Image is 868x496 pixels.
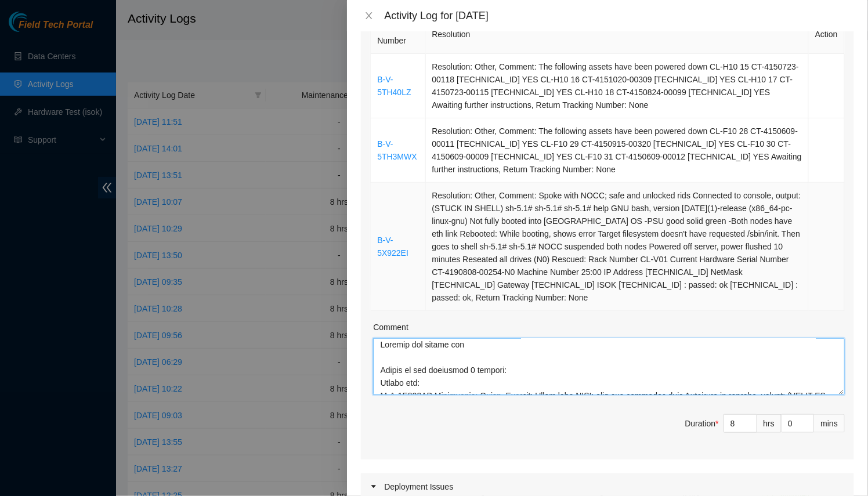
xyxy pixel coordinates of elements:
[809,15,845,54] th: Action
[426,183,809,311] td: Resolution: Other, Comment: Spoke with NOCC; safe and unlocked rids Connected to console, output:...
[371,15,425,54] th: Ticket Number
[384,9,854,22] div: Activity Log for [DATE]
[373,321,408,334] label: Comment
[377,236,408,258] a: B-V-5X922EI
[426,15,809,54] th: Resolution
[814,414,845,433] div: mins
[757,414,782,433] div: hrs
[377,139,417,161] a: B-V-5TH3MWX
[426,54,809,118] td: Resolution: Other, Comment: The following assets have been powered down CL-H10 15 CT-4150723-0011...
[361,10,377,21] button: Close
[377,75,411,97] a: B-V-5TH40LZ
[373,338,845,395] textarea: Comment
[370,483,377,490] span: caret-right
[364,11,374,20] span: close
[426,118,809,183] td: Resolution: Other, Comment: The following assets have been powered down CL-F10 28 CT-4150609-0001...
[685,417,719,430] div: Duration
